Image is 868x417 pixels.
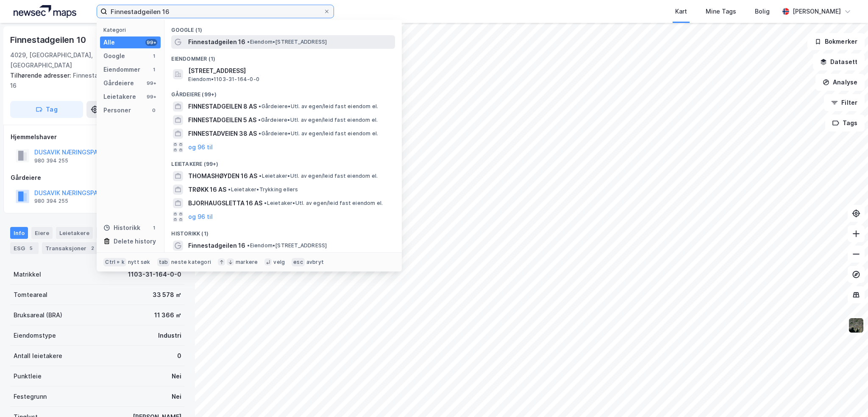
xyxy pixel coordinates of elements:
div: Delete history [114,236,156,246]
div: Historikk (1) [164,224,402,239]
div: 4029, [GEOGRAPHIC_DATA], [GEOGRAPHIC_DATA] [10,50,120,70]
div: Leietakere [56,227,93,239]
div: Gårdeiere (99+) [164,84,402,100]
div: Google (1) [164,20,402,35]
button: og 96 til [188,212,213,222]
span: FINNESTADGEILEN 8 AS [188,101,257,112]
div: 5 [27,244,35,252]
span: Gårdeiere • Utl. av egen/leid fast eiendom el. [259,103,378,110]
button: Datasett [813,53,865,70]
div: Festegrunn [14,392,47,402]
div: Gårdeiere [11,173,184,183]
div: Leietakere [103,92,136,102]
span: Eiendom • [STREET_ADDRESS] [247,242,327,249]
div: Gårdeiere [103,78,134,88]
div: Historikk [103,223,140,233]
div: Transaksjoner [42,242,100,254]
button: og 96 til [188,142,213,152]
div: Finnestadjordet 11, Finnestadgeilen 16 [10,70,178,91]
input: Søk på adresse, matrikkel, gårdeiere, leietakere eller personer [107,5,323,18]
span: Eiendom • [STREET_ADDRESS] [247,39,327,45]
div: ESG [10,242,39,254]
span: [STREET_ADDRESS] [188,66,392,76]
span: Leietaker • Trykking ellers [228,186,298,193]
img: 9k= [848,317,864,333]
div: 1 [150,66,157,73]
div: 11 366 ㎡ [154,310,181,320]
span: BJORHAUGSLETTA 16 AS [188,198,262,208]
div: 1 [150,224,157,231]
div: 0 [177,351,181,361]
div: 980 394 255 [34,198,68,204]
div: markere [236,259,258,266]
span: • [259,130,261,137]
div: 99+ [145,39,157,46]
div: Nei [172,392,181,402]
div: [PERSON_NAME] [793,6,841,17]
span: • [247,242,250,249]
button: Tag [10,101,83,118]
span: Tilhørende adresser: [10,72,73,79]
span: Leietaker • Utl. av egen/leid fast eiendom el. [259,173,378,179]
div: tab [157,258,170,266]
span: • [228,186,231,193]
iframe: Chat Widget [826,376,868,417]
div: Info [10,227,28,239]
button: Bokmerker [807,33,865,50]
div: 99+ [145,80,157,87]
span: TRØKK 16 AS [188,185,226,195]
span: FINNESTADGEILEN 5 AS [188,115,256,125]
div: Nei [172,371,181,381]
div: Hjemmelshaver [11,132,184,142]
div: Eiendommer [103,64,140,75]
div: Personer [103,105,131,115]
div: Finnestadgeilen 10 [10,33,87,47]
span: Leietaker • Utl. av egen/leid fast eiendom el. [264,200,383,207]
div: Leietakere (99+) [164,154,402,169]
div: Bolig [755,6,770,17]
div: neste kategori [171,259,211,266]
span: • [259,173,262,179]
div: Eiendomstype [14,330,56,341]
div: 980 394 255 [34,157,68,164]
span: • [247,39,250,45]
div: 2 [88,244,97,252]
span: • [264,200,267,206]
div: Bruksareal (BRA) [14,310,62,320]
button: Filter [824,94,865,111]
div: Eiendommer (1) [164,49,402,64]
div: 1103-31-164-0-0 [128,269,181,280]
div: Datasett [96,227,138,239]
button: Analyse [815,74,865,91]
button: Tags [825,115,865,132]
div: 1 [150,53,157,59]
span: • [259,103,261,109]
div: avbryt [306,259,324,266]
span: Finnestadgeilen 16 [188,241,245,251]
div: 0 [150,107,157,114]
div: Eiere [31,227,53,239]
div: 33 578 ㎡ [153,290,181,300]
div: Kart [675,6,687,17]
div: Industri [158,330,181,341]
div: Alle [103,37,115,48]
div: Matrikkel [14,269,41,280]
span: THOMASHØYDEN 16 AS [188,171,257,181]
span: • [258,117,261,123]
div: Mine Tags [706,6,736,17]
div: nytt søk [128,259,150,266]
span: FINNESTADVEIEN 38 AS [188,129,257,139]
div: esc [292,258,305,266]
div: Ctrl + k [103,258,126,266]
div: Kategori [103,27,161,33]
span: Gårdeiere • Utl. av egen/leid fast eiendom el. [258,117,378,123]
div: Google [103,51,125,61]
span: Eiendom • 1103-31-164-0-0 [188,76,259,83]
div: Tomteareal [14,290,47,300]
div: Kontrollprogram for chat [826,376,868,417]
span: Finnestadgeilen 16 [188,37,245,47]
div: Punktleie [14,371,42,381]
span: Gårdeiere • Utl. av egen/leid fast eiendom el. [259,130,378,137]
img: logo.a4113a55bc3d86da70a041830d287a7e.svg [14,5,76,18]
div: velg [273,259,285,266]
